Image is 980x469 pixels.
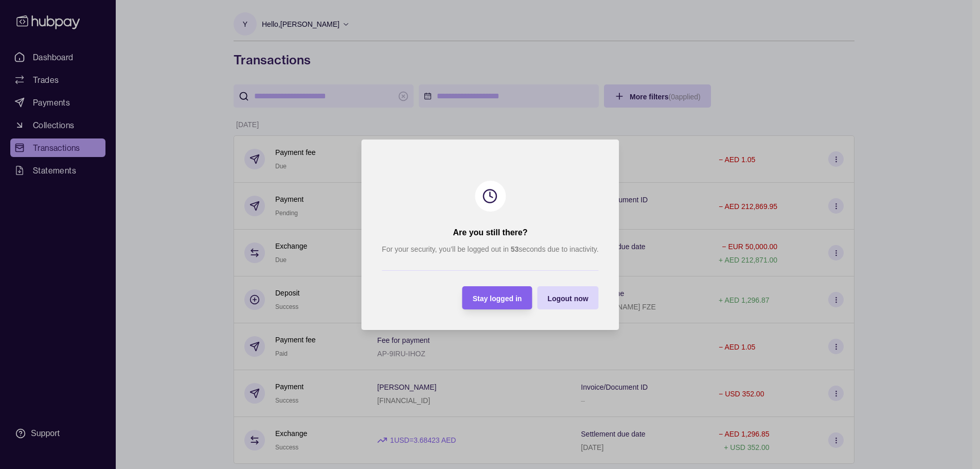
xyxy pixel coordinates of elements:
[547,294,588,302] span: Logout now
[382,244,598,255] p: For your security, you’ll be logged out in seconds due to inactivity.
[462,286,532,309] button: Stay logged in
[472,294,522,302] span: Stay logged in
[537,286,598,309] button: Logout now
[453,227,527,238] h2: Are you still there?
[510,245,519,253] strong: 53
